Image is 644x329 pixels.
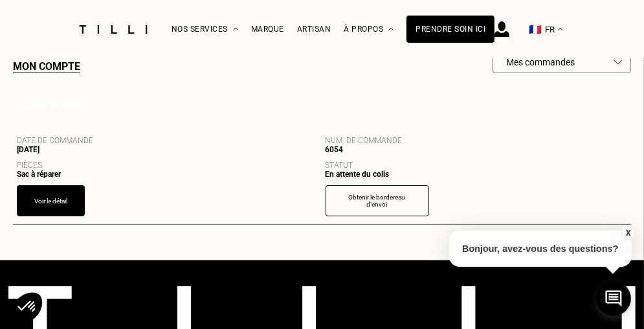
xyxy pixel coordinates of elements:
p: Pièces [17,161,114,170]
img: icône connexion [494,21,509,37]
p: Envoi de colis [13,93,631,119]
p: [DATE] [17,145,104,154]
p: Mon compte [13,60,80,73]
p: Num. de commande [326,136,423,145]
div: Mes commandes [506,57,575,67]
div: Nos services [172,1,238,58]
a: Artisan [297,25,331,34]
p: En attente du colis [326,170,413,179]
img: Menu déroulant [233,28,238,31]
a: Prendre soin ici [406,16,494,43]
a: Marque [251,25,284,34]
button: Obtenir le bordereau d‘envoi [326,185,429,216]
img: menu déroulant [558,28,563,31]
button: 🇫🇷 FR [522,1,570,58]
div: À propos [344,1,394,58]
p: Bonjour, avez-vous des questions? [449,231,632,267]
button: Voir le détail [17,185,85,216]
p: Sac à réparer [17,170,104,179]
span: 🇫🇷 [529,23,542,36]
button: X [621,226,634,240]
p: 6054 [326,145,413,154]
img: Logo du service de couturière Tilli [74,25,152,34]
img: Menu mon compte [614,57,623,67]
p: Statut [326,161,423,170]
img: Menu déroulant à propos [388,28,394,31]
p: Date de commande [17,136,114,145]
